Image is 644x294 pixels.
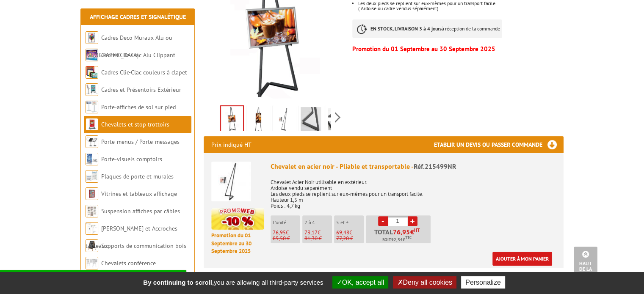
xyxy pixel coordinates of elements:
img: Cadres Clic-Clac couleurs à clapet [86,66,98,79]
img: promotion [211,208,264,230]
a: Cadres Clic-Clac couleurs à clapet [101,69,187,76]
span: 73,17 [304,229,318,236]
a: - [378,216,388,226]
p: Promotion du 01 Septembre au 30 Septembre 2025 [211,232,264,256]
img: Plaques de porte et murales [86,170,98,183]
span: 76,95 [273,229,286,236]
button: Deny all cookies [393,276,456,289]
a: Haut de la page [574,247,597,281]
img: Porte-affiches de sol sur pied [86,101,98,113]
p: 85,50 € [273,236,300,242]
a: Porte-visuels comptoirs [101,155,162,163]
span: 69,48 [336,229,349,236]
img: chevalet_acier_noir_pliable_tableau_transportable_pied_215499nr.jpg [301,107,321,133]
a: Vitrines et tableaux affichage [101,190,177,198]
a: + [408,216,417,226]
a: Plaques de porte et murales [101,173,174,180]
span: Réf.215499NR [414,162,456,170]
img: Cadres Deco Muraux Alu ou Bois [86,31,98,44]
span: 92,34 [391,236,403,243]
p: Chevalet Acier Noir utilisable en extérieur. Ardoise vendu séparément Les deux pieds se replient ... [271,173,556,209]
span: you are allowing all third-party services [139,279,327,286]
img: Chevalet en acier noir - Pliable et transportable [211,162,251,201]
a: Cadres et Présentoirs Extérieur [101,86,181,93]
h3: Etablir un devis ou passer commande [434,136,564,153]
img: Chevalets et stop trottoirs [86,118,98,131]
sup: HT [414,227,420,233]
img: Suspension affiches par câbles [86,205,98,217]
button: OK, accept all [332,276,389,289]
p: L'unité [273,220,300,225]
a: Affichage Cadres et Signalétique [90,13,186,21]
p: € [304,230,332,236]
img: chevalet_acier_noir_pliable_tableau_transportable_paysage_215499nr.jpg [221,106,243,132]
img: Porte-visuels comptoirs [86,153,98,165]
img: chevalet_acier_noir_pliable_tableau_transportable_zoom1_215499nr.jpg [327,107,347,133]
p: Les deux pieds se replient sur eux-mêmes pour un transport facile. [358,1,563,6]
p: 2 à 4 [304,220,332,225]
a: Ajouter à mon panier [492,252,552,266]
button: Personalize (modal window) [461,276,505,289]
img: Cimaises et Accroches tableaux [86,222,98,235]
a: Porte-affiches de sol sur pied [101,103,176,111]
sup: TTC [405,235,412,240]
span: Soit € [382,236,412,243]
a: Chevalets conférence [101,259,156,267]
span: € [410,228,414,235]
img: Chevalets conférence [86,257,98,269]
p: Prix indiqué HT [211,136,252,153]
p: 5 et + [336,220,364,225]
p: Promotion du 01 Septembre au 30 Septembre 2025 [352,47,563,52]
a: Supports de communication bois [101,242,186,250]
p: à réception de la commande [352,19,502,38]
img: chevalet_acier_noir_pliable_tableau_transportable_vide_215499nr.jpg [274,107,295,133]
img: chevalet_acier_noir_pliable_tableau_transportable_portrait_215499nr.jpg [248,107,268,133]
strong: EN STOCK, LIVRAISON 3 à 4 jours [370,25,442,32]
a: [PERSON_NAME] et Accroches tableaux [86,225,177,250]
p: 77,20 € [336,236,364,242]
p: Total [368,228,431,243]
img: Porte-menus / Porte-messages [86,135,98,148]
a: Cadres Deco Muraux Alu ou [GEOGRAPHIC_DATA] [86,34,172,59]
p: 81,30 € [304,236,332,242]
p: ( Ardoise ou cadre vendus séparément) [358,6,563,11]
span: 76,95 [393,228,410,235]
p: € [273,230,300,236]
strong: By continuing to scroll, [143,279,214,286]
span: Next [334,110,342,124]
img: Cadres et Présentoirs Extérieur [86,83,98,96]
a: Cadres Clic-Clac Alu Clippant [101,51,175,59]
a: Suspension affiches par câbles [101,207,180,215]
div: Chevalet en acier noir - Pliable et transportable - [271,162,556,171]
p: € [336,230,364,236]
a: Porte-menus / Porte-messages [101,138,180,146]
a: Chevalets et stop trottoirs [101,121,169,128]
img: Vitrines et tableaux affichage [86,187,98,200]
